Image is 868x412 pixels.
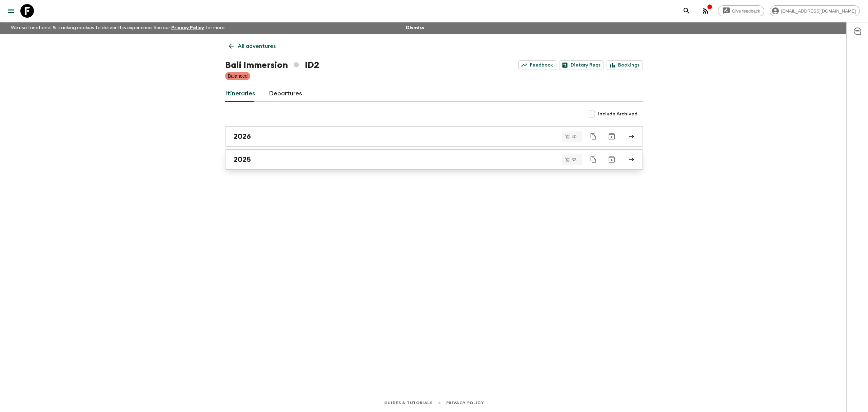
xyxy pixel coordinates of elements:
[568,157,580,162] span: 33
[225,149,643,170] a: 2025
[269,86,302,102] a: Departures
[559,60,604,70] a: Dietary Reqs
[518,60,556,70] a: Feedback
[171,25,204,30] a: Privacy Policy
[228,73,248,79] p: Balanced
[777,8,860,14] span: [EMAIL_ADDRESS][DOMAIN_NAME]
[587,130,599,143] button: Duplicate
[680,4,693,18] button: search adventures
[718,5,764,16] a: Give feedback
[446,399,484,407] a: Privacy Policy
[4,4,18,18] button: menu
[770,5,860,16] div: [EMAIL_ADDRESS][DOMAIN_NAME]
[225,39,279,53] a: All adventures
[607,60,643,70] a: Bookings
[568,134,580,139] span: 40
[234,132,251,141] h2: 2026
[8,22,228,34] p: We use functional & tracking cookies to deliver this experience. See our for more.
[225,86,255,102] a: Itineraries
[605,153,618,166] button: Archive
[598,111,637,117] span: Include Archived
[728,8,764,14] span: Give feedback
[225,58,319,72] h1: Bali Immersion ID2
[238,42,276,50] p: All adventures
[404,23,426,33] button: Dismiss
[384,399,433,407] a: Guides & Tutorials
[225,126,643,147] a: 2026
[587,153,599,166] button: Duplicate
[605,130,618,143] button: Archive
[234,155,251,164] h2: 2025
